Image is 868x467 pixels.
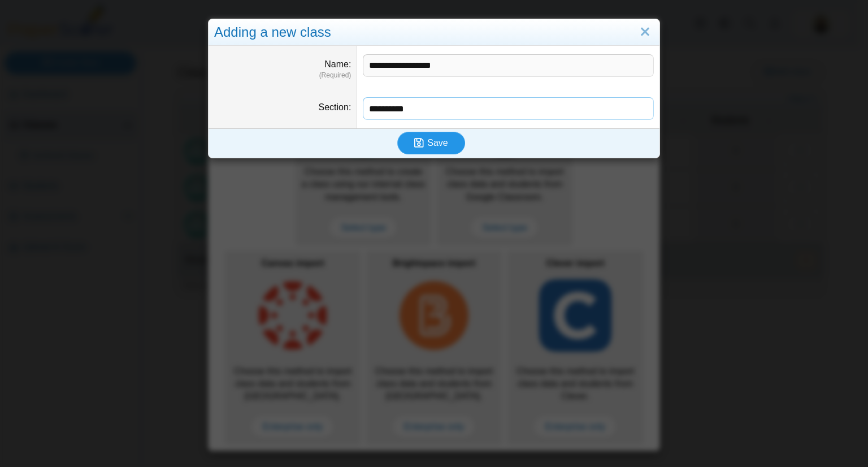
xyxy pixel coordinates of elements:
dfn: (Required) [214,71,351,80]
div: Adding a new class [209,19,659,46]
a: Close [636,23,654,42]
span: Save [427,138,448,148]
button: Save [397,132,465,154]
label: Section [319,102,351,112]
label: Name [324,59,351,69]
